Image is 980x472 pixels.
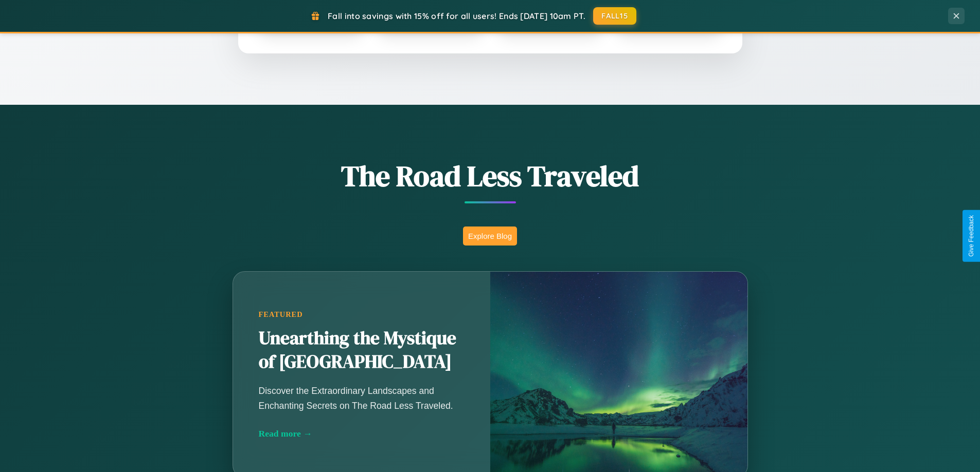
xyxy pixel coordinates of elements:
div: Read more → [259,428,465,439]
p: Discover the Extraordinary Landscapes and Enchanting Secrets on The Road Less Traveled. [259,384,465,412]
h2: Unearthing the Mystique of [GEOGRAPHIC_DATA] [259,327,465,374]
h1: The Road Less Traveled [182,156,799,196]
div: Give Feedback [968,215,975,257]
div: Featured [259,310,465,319]
button: Explore Blog [463,226,517,246]
span: Fall into savings with 15% off for all users! Ends [DATE] 10am PT. [328,11,585,21]
button: FALL15 [593,7,636,25]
